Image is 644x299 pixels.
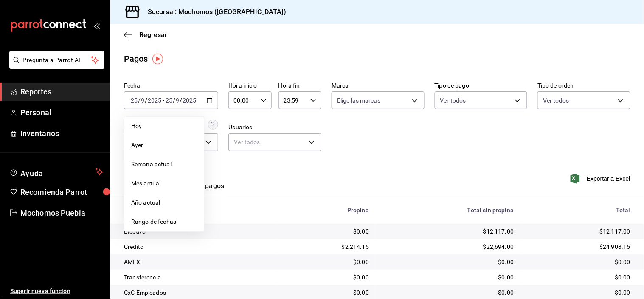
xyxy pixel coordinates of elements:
span: Mes actual [131,179,197,188]
label: Tipo de orden [537,83,630,89]
div: $24,908.15 [527,242,630,251]
span: Regresar [139,31,167,39]
label: Hora fin [278,83,321,89]
span: / [145,97,147,104]
h3: Sucursal: Mochomos ([GEOGRAPHIC_DATA]) [141,7,286,17]
div: Ver todos [228,133,321,151]
div: $0.00 [382,273,514,282]
input: -- [176,97,180,104]
span: Ver todos [440,96,466,105]
input: -- [165,97,173,104]
div: $0.00 [527,273,630,282]
button: open_drawer_menu [93,22,100,29]
div: Pagos [124,52,148,65]
a: Pregunta a Parrot AI [6,62,104,71]
span: Mochomos Puebla [20,207,103,219]
div: $0.00 [382,258,514,266]
div: Total [527,207,630,214]
span: Elige las marcas [337,96,380,105]
span: Pregunta a Parrot AI [23,56,91,65]
input: ---- [183,97,197,104]
span: Ver todos [543,96,569,105]
div: CxC Empleados [124,288,270,297]
span: / [138,97,141,104]
span: Hoy [131,122,197,131]
div: $0.00 [527,258,630,266]
span: / [180,97,183,104]
div: Total sin propina [382,207,514,214]
span: - [163,97,164,104]
span: Inventarios [20,128,103,139]
button: Exportar a Excel [572,174,630,184]
label: Hora inicio [228,83,271,89]
span: Año actual [131,198,197,207]
label: Fecha [124,83,218,89]
span: Reportes [20,86,103,97]
span: Ayer [131,141,197,150]
label: Marca [332,83,425,89]
span: Ayuda [20,167,92,177]
div: $12,117.00 [382,227,514,236]
input: -- [141,97,145,104]
span: / [173,97,175,104]
span: Recomienda Parrot [20,186,103,198]
div: $0.00 [284,273,369,282]
div: $0.00 [382,288,514,297]
div: $22,694.00 [382,242,514,251]
div: Propina [284,207,369,214]
div: AMEX [124,258,270,266]
button: Pregunta a Parrot AI [9,51,104,69]
div: $2,214.15 [284,242,369,251]
div: $0.00 [284,288,369,297]
span: Personal [20,107,103,118]
input: ---- [147,97,162,104]
span: Sugerir nueva función [10,287,103,296]
label: Usuarios [228,125,321,131]
label: Tipo de pago [435,83,528,89]
div: $0.00 [284,258,369,266]
button: Regresar [124,31,167,39]
input: -- [130,97,138,104]
div: Credito [124,242,270,251]
span: Semana actual [131,160,197,169]
div: $0.00 [284,227,369,236]
div: Transferencia [124,273,270,282]
span: Rango de fechas [131,217,197,226]
button: Ver pagos [193,182,225,196]
div: $12,117.00 [527,227,630,236]
img: Tooltip marker [152,54,163,64]
div: $0.00 [527,288,630,297]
